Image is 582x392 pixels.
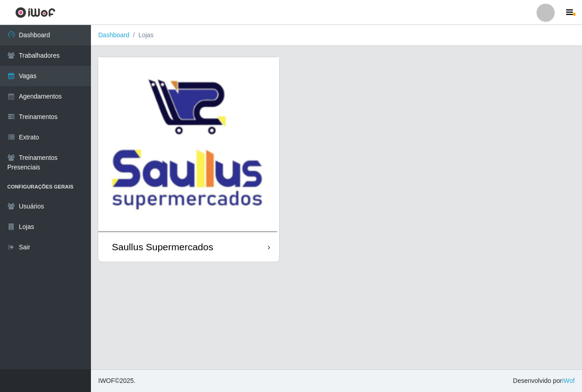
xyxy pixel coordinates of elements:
div: Saullus Supermercados [112,241,213,253]
span: Desenvolvido por [513,376,575,386]
a: iWof [562,377,575,384]
span: IWOF [98,377,115,384]
li: Lojas [130,30,154,40]
span: © 2025 . [98,376,135,386]
nav: breadcrumb [91,25,582,46]
img: CoreUI Logo [15,7,55,18]
a: Saullus Supermercados [98,57,279,262]
a: Dashboard [98,31,130,39]
img: cardImg [98,57,279,232]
